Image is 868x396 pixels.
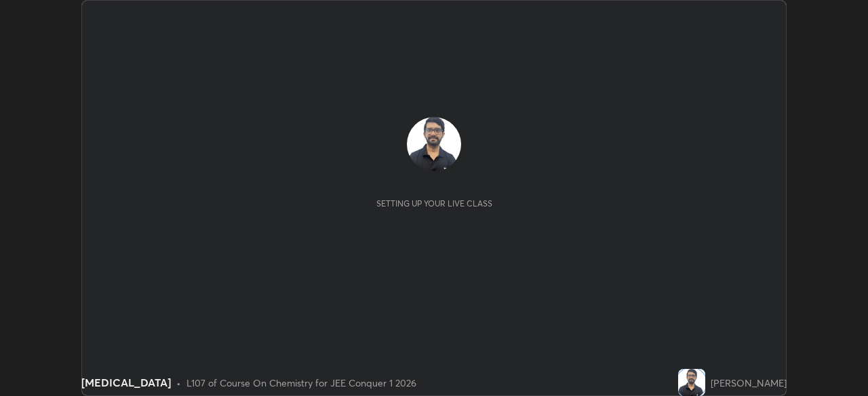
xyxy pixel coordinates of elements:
div: Setting up your live class [376,198,492,208]
div: • [176,376,181,390]
img: fbb457806e3044af9f69b75a85ff128c.jpg [678,369,705,396]
div: L107 of Course On Chemistry for JEE Conquer 1 2026 [186,376,416,390]
img: fbb457806e3044af9f69b75a85ff128c.jpg [407,117,461,171]
div: [PERSON_NAME] [711,376,787,390]
div: [MEDICAL_DATA] [81,374,171,391]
